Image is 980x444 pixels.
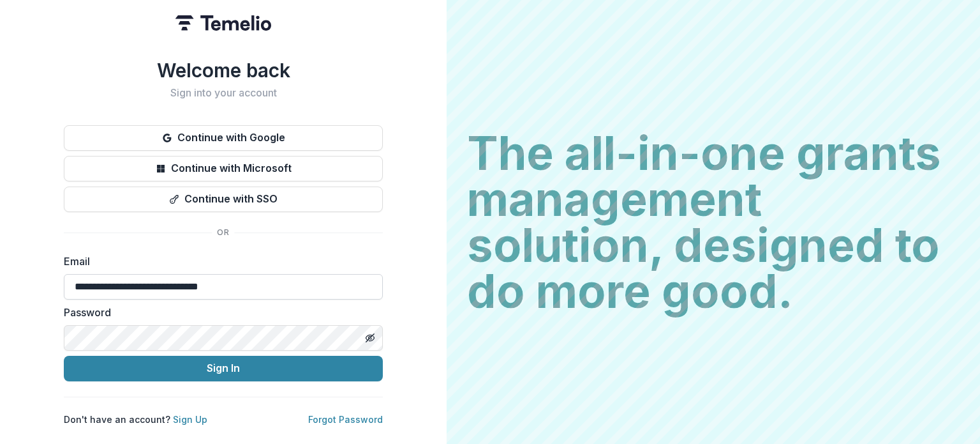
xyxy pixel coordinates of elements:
a: Sign Up [173,414,207,425]
h1: Welcome back [64,59,383,82]
label: Email [64,254,375,269]
p: Don't have an account? [64,413,207,426]
h2: Sign into your account [64,87,383,99]
button: Sign In [64,356,383,381]
button: Continue with Microsoft [64,156,383,181]
button: Continue with Google [64,125,383,151]
label: Password [64,305,375,320]
a: Forgot Password [308,414,383,425]
button: Continue with SSO [64,187,383,212]
img: Temelio [175,15,271,31]
button: Toggle password visibility [360,328,380,348]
